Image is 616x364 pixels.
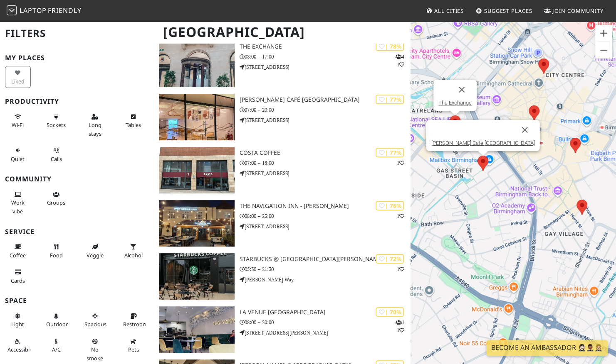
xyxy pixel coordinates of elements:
[240,212,411,220] p: 08:00 – 23:00
[5,54,149,62] h3: My Places
[396,212,404,220] p: 1
[595,25,612,42] button: Zoom in
[5,240,31,262] button: Coffee
[240,159,411,167] p: 07:00 – 18:00
[159,200,235,247] img: The Navigation Inn - JD Wetherspoon
[51,155,62,163] span: Video/audio calls
[486,340,608,356] a: Become an Ambassador 🤵🏻‍♀️🤵🏾‍♂️🤵🏼‍♀️
[121,309,146,331] button: Restroom
[376,95,404,104] div: | 77%
[240,53,411,61] p: 08:00 – 17:00
[5,110,31,132] button: Wi-Fi
[5,297,149,305] h3: Space
[240,106,411,114] p: 07:00 – 20:00
[5,188,31,218] button: Work vibe
[434,7,464,15] span: All Cities
[552,7,604,15] span: Join Community
[240,149,411,156] h3: Costa Coffee
[240,169,411,177] p: [STREET_ADDRESS]
[44,335,69,357] button: A/C
[541,3,607,18] a: Join Community
[44,309,69,331] button: Outdoor
[154,94,411,140] a: Elio Café Birmingham | 77% [PERSON_NAME] Café [GEOGRAPHIC_DATA] 07:00 – 20:00 [STREET_ADDRESS]
[20,6,47,15] span: Laptop
[123,320,148,328] span: Restroom
[7,5,17,15] img: LaptopFriendly
[240,96,411,103] h3: [PERSON_NAME] Café [GEOGRAPHIC_DATA]
[431,140,535,146] a: [PERSON_NAME] Café [GEOGRAPHIC_DATA]
[121,110,146,132] button: Tables
[5,98,149,105] h3: Productivity
[11,277,25,284] span: Credit cards
[240,265,411,273] p: 05:30 – 21:30
[82,110,108,140] button: Long stays
[121,335,146,357] button: Pets
[240,329,411,337] p: [STREET_ADDRESS][PERSON_NAME]
[484,7,532,15] span: Suggest Places
[154,200,411,247] a: The Navigation Inn - JD Wetherspoon | 76% 1 The Navigation Inn - [PERSON_NAME] 08:00 – 23:00 [STR...
[438,100,472,106] a: The Exchange
[515,120,535,140] button: Close
[11,320,24,328] span: Natural light
[154,41,411,87] a: The Exchange | 78% 41 The Exchange 08:00 – 17:00 [STREET_ADDRESS]
[159,306,235,353] img: La Venue Coffee House
[154,147,411,193] a: Costa Coffee | 77% 1 Costa Coffee 07:00 – 18:00 [STREET_ADDRESS]
[396,265,404,273] p: 1
[46,320,68,328] span: Outdoor area
[154,253,411,300] a: Starbucks @ Sir Herbert Austin Way | 72% 1 Starbucks @ [GEOGRAPHIC_DATA][PERSON_NAME] 05:30 – 21:...
[395,53,404,68] p: 4 1
[48,6,81,15] span: Friendly
[5,265,31,287] button: Cards
[44,110,69,132] button: Sockets
[10,252,26,259] span: Coffee
[5,175,149,183] h3: Community
[452,80,472,100] button: Close
[5,228,149,236] h3: Service
[87,346,103,362] span: Smoke free
[5,144,31,166] button: Quiet
[156,21,409,44] h1: [GEOGRAPHIC_DATA]
[240,318,411,326] p: 08:00 – 20:00
[159,147,235,193] img: Costa Coffee
[376,201,404,210] div: | 76%
[240,276,411,283] p: [PERSON_NAME] Way
[240,116,411,124] p: [STREET_ADDRESS]
[124,252,143,259] span: Alcohol
[82,309,108,331] button: Spacious
[84,320,106,328] span: Spacious
[376,148,404,157] div: | 77%
[159,253,235,300] img: Starbucks @ Sir Herbert Austin Way
[86,252,103,259] span: Veggie
[126,121,141,129] span: Work-friendly tables
[47,199,65,206] span: Group tables
[376,254,404,264] div: | 72%
[52,346,61,353] span: Air conditioned
[12,121,24,129] span: Stable Wi-Fi
[47,121,66,129] span: Power sockets
[473,3,536,18] a: Suggest Places
[240,203,411,210] h3: The Navigation Inn - [PERSON_NAME]
[11,155,25,163] span: Quiet
[128,346,139,353] span: Pet friendly
[121,240,146,262] button: Alcohol
[376,307,404,317] div: | 70%
[5,21,149,46] h2: Filters
[159,41,235,87] img: The Exchange
[154,306,411,353] a: La Venue Coffee House | 70% 11 La Venue [GEOGRAPHIC_DATA] 08:00 – 20:00 [STREET_ADDRESS][PERSON_N...
[5,335,31,357] button: Accessible
[7,4,82,18] a: LaptopFriendly LaptopFriendly
[50,252,63,259] span: Food
[88,121,101,137] span: Long stays
[82,240,108,262] button: Veggie
[240,222,411,230] p: [STREET_ADDRESS]
[159,94,235,140] img: Elio Café Birmingham
[5,309,31,331] button: Light
[240,63,411,71] p: [STREET_ADDRESS]
[44,188,69,210] button: Groups
[423,3,467,18] a: All Cities
[7,346,32,353] span: Accessible
[240,309,411,316] h3: La Venue [GEOGRAPHIC_DATA]
[44,240,69,262] button: Food
[395,318,404,334] p: 1 1
[44,144,69,166] button: Calls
